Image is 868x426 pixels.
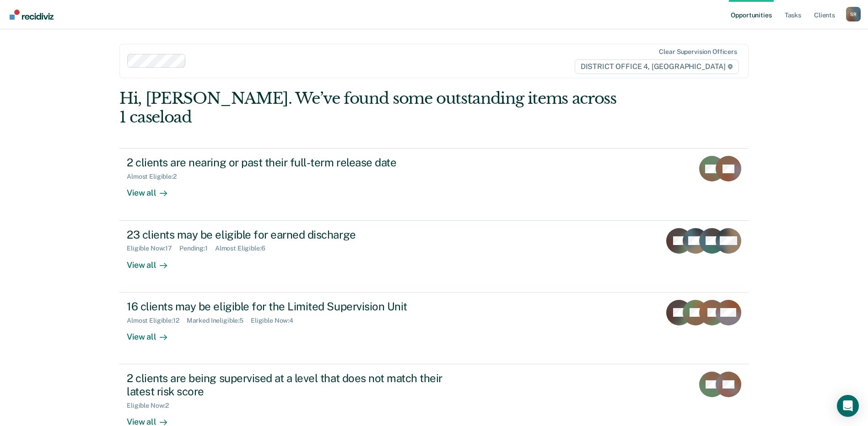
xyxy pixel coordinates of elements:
div: Pending : 1 [179,245,215,252]
div: Marked Ineligible : 5 [187,317,251,325]
div: 23 clients may be eligible for earned discharge [127,228,448,241]
div: 2 clients are being supervised at a level that does not match their latest risk score [127,372,448,398]
div: View all [127,181,178,198]
button: Profile dropdown button [846,7,861,21]
div: 2 clients are nearing or past their full-term release date [127,156,448,169]
div: View all [127,324,178,342]
a: 16 clients may be eligible for the Limited Supervision UnitAlmost Eligible:12Marked Ineligible:5E... [119,293,749,364]
div: Eligible Now : 2 [127,402,176,410]
div: Almost Eligible : 12 [127,317,187,325]
div: 16 clients may be eligible for the Limited Supervision Unit [127,300,448,313]
a: 2 clients are nearing or past their full-term release dateAlmost Eligible:2View all [119,148,749,220]
div: Hi, [PERSON_NAME]. We’ve found some outstanding items across 1 caseload [119,89,623,127]
div: Eligible Now : 4 [251,317,301,325]
div: Almost Eligible : 6 [215,245,273,252]
div: Open Intercom Messenger [837,395,859,417]
span: DISTRICT OFFICE 4, [GEOGRAPHIC_DATA] [575,59,739,74]
a: 23 clients may be eligible for earned dischargeEligible Now:17Pending:1Almost Eligible:6View all [119,221,749,293]
img: Recidiviz [10,10,54,20]
div: Almost Eligible : 2 [127,173,184,181]
div: View all [127,252,178,270]
div: Clear supervision officers [659,48,737,56]
div: Eligible Now : 17 [127,245,179,252]
div: S R [846,7,861,21]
